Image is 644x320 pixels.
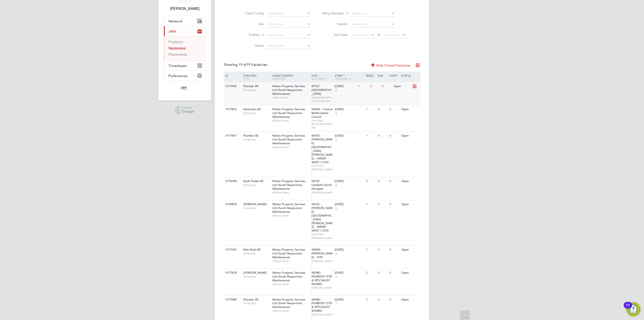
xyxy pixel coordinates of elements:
[243,248,261,251] span: Wet Multi BC
[240,72,271,82] div: Position /
[267,43,311,49] input: Select one
[168,64,187,68] span: Timesheets
[388,200,400,208] div: 0
[238,43,264,47] label: Status
[182,106,194,110] span: Powered by
[318,11,344,16] label: Hiring Manager
[384,33,400,37] span: Select date
[335,77,347,80] span: Vendors
[168,74,188,78] span: Preferences
[224,246,240,254] div: V177761
[311,259,333,266] span: [PERSON_NAME]
[243,183,270,187] span: Temporary
[272,84,305,96] span: Wates Property Services Ltd (South Responsive Maintenance)
[400,177,420,185] div: Open
[168,53,187,56] a: Placements
[272,282,309,286] span: Alliance Team
[243,134,259,137] span: Plumber BC
[335,179,364,183] div: [DATE]
[243,138,270,141] span: Temporary
[182,110,194,114] span: Engage
[267,21,311,28] input: Search for...
[377,246,388,254] div: 0
[224,132,240,140] div: V177877
[267,32,311,38] input: Search for...
[335,183,338,187] span: 6
[377,177,388,185] div: 2
[243,111,270,115] span: Temporary
[400,72,420,79] div: Status
[164,71,205,81] button: Preferences
[272,202,305,214] span: Wates Property Services Ltd (South Responsive Maintenance)
[400,132,420,140] div: Open
[311,119,333,129] span: CENTRAL BEDFORDSHIRE RM
[371,63,411,67] label: Hide Closed Vacancies
[365,269,377,277] div: 2
[388,269,400,277] div: 0
[311,96,333,103] span: HAMMERSMITH & FULHAM RM
[224,200,240,208] div: V176874
[400,105,420,114] div: Open
[243,202,267,206] span: [PERSON_NAME]
[335,252,338,256] span: 6
[351,21,395,28] input: Search for...
[377,200,388,208] div: 0
[168,40,183,44] a: Positions
[272,107,305,119] span: Wates Property Services Ltd (South Responsive Maintenance)
[175,106,194,114] a: Powered byEngage
[388,132,400,140] div: 0
[626,302,640,316] button: Open Resource Center, 11 new notifications
[365,72,377,79] div: Reqd
[388,296,400,304] div: 0
[311,107,333,119] span: IM25A - Central Bedfordshire Council
[377,269,388,277] div: 0
[400,296,420,304] div: Open
[335,248,364,252] div: [DATE]
[377,296,388,304] div: 0
[335,202,364,206] div: [DATE]
[164,36,205,60] div: Jobs
[224,296,240,304] div: V177680
[224,72,240,79] div: ID
[164,6,206,11] span: George Stacey
[311,84,332,96] span: XF167 - [GEOGRAPHIC_DATA]
[272,179,305,191] span: Wates Property Services Ltd (South Responsive Maintenance)
[388,246,400,254] div: 0
[311,134,333,164] span: IM16C - [PERSON_NAME][GEOGRAPHIC_DATA][PERSON_NAME] - INNER WEST 1 DTD
[335,271,364,275] div: [DATE]
[311,179,332,191] span: IM12F - Lambeth North Disrepair
[335,301,338,305] span: 5
[311,313,333,320] span: [PERSON_NAME]
[626,305,630,311] div: 11
[311,248,333,259] span: IM50A - [PERSON_NAME] - DTD
[311,77,327,80] span: Site Group
[168,46,186,50] a: Vacancies
[224,177,240,185] div: V176354
[272,77,286,80] span: Manager
[334,72,365,83] div: Start /
[392,82,412,90] div: Open
[272,248,305,259] span: Wates Property Services Ltd (South Responsive Maintenance)
[243,271,267,275] span: [PERSON_NAME]
[335,107,364,111] div: [DATE]
[388,177,400,185] div: 0
[311,202,333,232] span: IM16C - [PERSON_NAME][GEOGRAPHIC_DATA][PERSON_NAME] - INNER WEST 1 DTD
[322,22,348,26] label: Vendor
[272,259,309,263] span: Alliance Team
[365,177,377,185] div: 5
[243,252,270,255] span: Temporary
[272,191,309,194] span: Alliance Team
[335,138,338,142] span: 5
[224,105,240,114] div: V177876
[310,72,334,82] div: Site /
[168,19,182,23] span: Network
[272,134,305,145] span: Wates Property Services Ltd (South Responsive Maintenance)
[381,82,392,90] div: 0
[311,298,332,313] span: IM38G - PEABODY DTD & SPECIALIST WORKS
[243,301,270,305] span: Temporary
[335,84,356,88] div: [DATE]
[224,62,268,67] div: Showing
[322,33,348,37] label: Start Date
[238,22,264,26] label: Site
[335,134,364,138] div: [DATE]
